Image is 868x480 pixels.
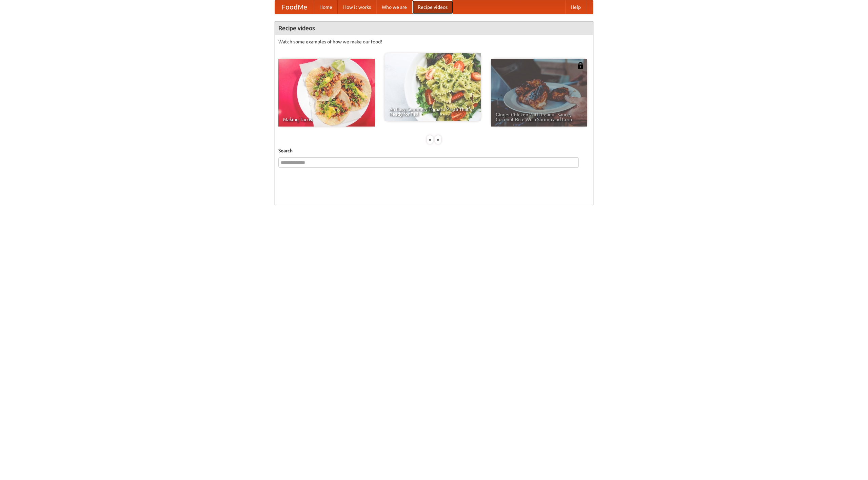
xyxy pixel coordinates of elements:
h4: Recipe videos [275,21,593,35]
a: An Easy, Summery Tomato Pasta That's Ready for Fall [384,53,481,121]
a: FoodMe [275,0,314,14]
a: Help [565,0,586,14]
a: Making Tacos [278,59,375,127]
a: Recipe videos [412,0,453,14]
span: An Easy, Summery Tomato Pasta That's Ready for Fall [389,107,476,116]
a: How it works [338,0,376,14]
div: » [435,135,441,144]
p: Watch some examples of how we make our food! [278,38,590,45]
div: « [427,135,433,144]
h5: Search [278,147,590,154]
a: Who we are [376,0,412,14]
span: Making Tacos [283,117,370,122]
img: 483408.png [577,62,584,69]
a: Home [314,0,338,14]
